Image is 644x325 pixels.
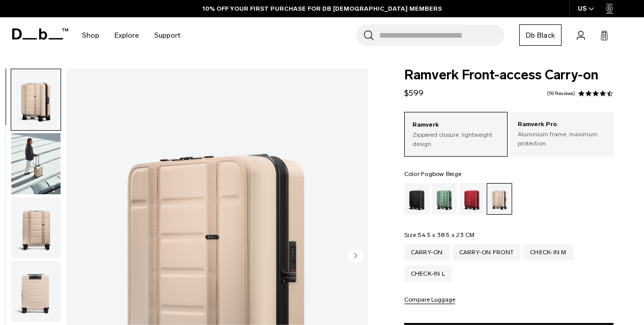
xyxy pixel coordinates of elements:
[404,171,462,177] legend: Color:
[412,120,499,130] p: Ramverk
[523,244,573,260] a: Check-in M
[412,130,499,149] p: Zippered closure, lightweight design.
[11,69,61,131] button: Ramverk Front-access Carry-on Fogbow Beige
[11,69,61,130] img: Ramverk Front-access Carry-on Fogbow Beige
[11,260,61,322] button: Ramverk Front-access Carry-on Fogbow Beige
[518,130,606,148] p: Aluminium frame, maximum protection.
[115,17,139,53] a: Explore
[518,120,606,130] p: Ramverk Pro
[11,133,61,195] button: Ramverk Front-access Carry-on Fogbow Beige
[348,248,363,265] button: Next slide
[203,4,442,13] a: 10% OFF YOUR FIRST PURCHASE FOR DB [DEMOGRAPHIC_DATA] MEMBERS
[453,244,521,260] a: Carry-on Front
[11,133,61,194] img: Ramverk Front-access Carry-on Fogbow Beige
[404,297,455,304] button: Compare Luggage
[459,183,485,215] a: Sprite Lightning Red
[404,88,424,98] span: $599
[404,232,475,238] legend: Size:
[547,91,575,96] a: 59 reviews
[74,17,188,53] nav: Main Navigation
[404,183,430,215] a: Black Out
[11,261,61,322] img: Ramverk Front-access Carry-on Fogbow Beige
[11,197,61,259] button: Ramverk Front-access Carry-on Fogbow Beige
[487,183,512,215] a: Fogbow Beige
[404,69,613,82] span: Ramverk Front-access Carry-on
[519,24,562,46] a: Db Black
[421,170,461,178] span: Fogbow Beige
[11,197,61,258] img: Ramverk Front-access Carry-on Fogbow Beige
[404,244,450,260] a: Carry-on
[82,17,99,53] a: Shop
[432,183,457,215] a: Green Ray
[510,112,613,156] a: Ramverk Pro Aluminium frame, maximum protection.
[404,265,452,282] a: Check-in L
[154,17,180,53] a: Support
[418,231,475,239] span: 54.5 x 38.5 x 23 CM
